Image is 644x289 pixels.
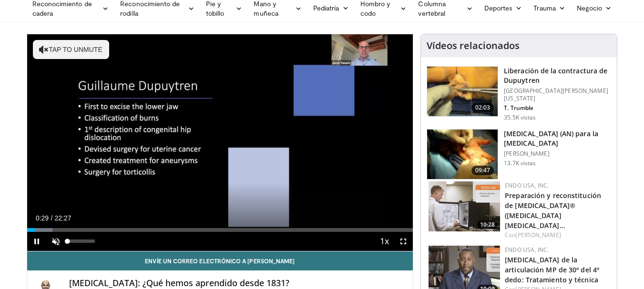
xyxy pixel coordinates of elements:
[504,104,533,112] font: T. Trumble
[504,129,598,148] font: [MEDICAL_DATA] (AN) para la [MEDICAL_DATA]
[515,231,561,239] a: [PERSON_NAME]
[54,214,71,222] span: 22:27
[533,4,555,12] font: Trauma
[475,166,491,174] font: 09:47
[27,34,413,251] video-js: Video Player
[505,246,549,254] a: Endo USA, Inc.
[504,113,536,121] font: 35.5K vistas
[505,181,549,189] a: Endo USA, Inc.
[69,277,289,289] font: [MEDICAL_DATA]: ¿Qué hemos aprendido desde 1831?
[375,232,394,251] button: Playback Rate
[313,4,339,12] font: Pediatría
[504,87,608,102] font: [GEOGRAPHIC_DATA][PERSON_NAME][US_STATE]
[504,66,607,85] font: Liberación de la contractura de Dupuytren
[427,66,611,121] a: 02:03 Liberación de la contractura de Dupuytren [GEOGRAPHIC_DATA][PERSON_NAME][US_STATE] T. Trumb...
[484,4,513,12] font: Deportes
[394,232,413,251] button: Fullscreen
[475,103,491,111] font: 02:03
[427,39,520,52] font: Vídeos relacionados
[480,220,495,229] font: 10:28
[429,181,500,231] img: ab89541e-13d0-49f0-812b-38e61ef681fd.150x105_q85_crop-smart_upscale.jpg
[429,181,500,231] a: 10:28
[427,129,611,179] a: 09:47 [MEDICAL_DATA] (AN) para la [MEDICAL_DATA] [PERSON_NAME] 13.7K vistas
[505,191,601,230] a: Preparación y reconstitución de [MEDICAL_DATA]® ([MEDICAL_DATA] [MEDICAL_DATA]…
[427,130,498,179] img: atik_3.png.150x105_q85_crop-smart_upscale.jpg
[36,214,49,222] span: 0:29
[46,232,65,251] button: Unmute
[51,214,53,222] span: /
[27,251,413,270] a: Envíe un correo electrónico a [PERSON_NAME]
[145,258,295,264] font: Envíe un correo electrónico a [PERSON_NAME]
[33,40,109,59] button: Tap to unmute
[27,232,46,251] button: Pause
[577,4,603,12] font: Negocio
[27,228,413,232] div: Progress Bar
[504,149,550,158] font: [PERSON_NAME]
[427,67,498,116] img: 38790_0000_3.png.150x105_q85_crop-smart_upscale.jpg
[505,231,515,239] font: Con
[505,255,599,284] a: [MEDICAL_DATA] de la articulación MP de 30º del 4º dedo: Tratamiento y técnica
[68,239,95,243] div: Volume Level
[504,159,536,167] font: 13.7K vistas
